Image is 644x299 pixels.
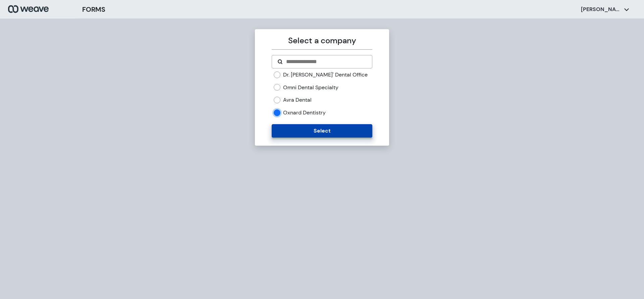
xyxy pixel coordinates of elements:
label: Omni Dental Specialty [283,84,338,91]
p: [PERSON_NAME] [581,6,621,13]
label: Dr. [PERSON_NAME]' Dental Office [283,71,368,79]
button: Select [272,124,372,138]
label: Avra Dental [283,96,312,104]
input: Search [285,58,366,66]
p: Select a company [272,35,372,47]
label: Oxnard Dentistry [283,109,326,116]
h3: FORMS [82,4,105,14]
